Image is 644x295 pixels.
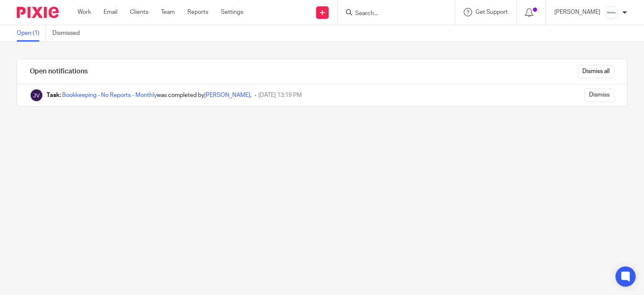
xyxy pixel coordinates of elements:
[62,92,157,98] a: Bookkeeping - No Reports - Monthly
[52,25,86,42] a: Dismissed
[354,10,430,18] input: Search
[554,8,600,16] p: [PERSON_NAME]
[258,92,302,98] span: [DATE] 13:19 PM
[475,9,508,15] span: Get Support
[47,91,252,99] div: was completed by .
[187,8,208,16] a: Reports
[30,67,88,76] h1: Open notifications
[104,8,117,16] a: Email
[221,8,243,16] a: Settings
[605,6,618,19] img: Infinity%20Logo%20with%20Whitespace%20.png
[47,92,61,98] b: Task:
[17,25,46,42] a: Open (1)
[78,8,91,16] a: Work
[584,89,614,102] input: Dismiss
[204,92,250,98] a: [PERSON_NAME]
[30,89,43,102] img: Jamie Vinn
[161,8,175,16] a: Team
[578,65,614,78] input: Dismiss all
[130,8,148,16] a: Clients
[17,7,59,18] img: Pixie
